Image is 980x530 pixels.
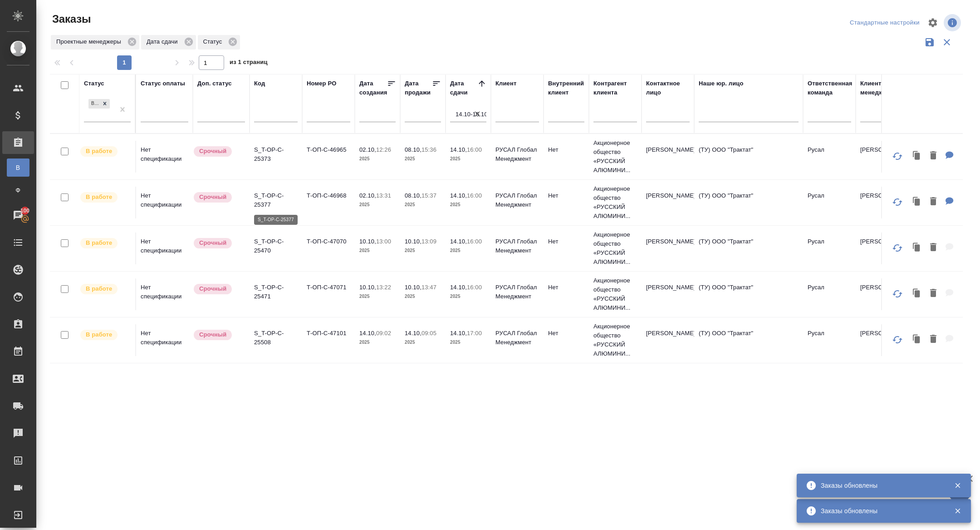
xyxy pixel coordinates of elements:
td: Русал [803,187,856,218]
p: 13:47 [421,284,436,291]
p: 13:31 [376,192,391,199]
div: Дата сдачи [141,35,196,50]
p: В работе [86,330,112,339]
p: 2025 [405,154,441,163]
button: Удалить [926,330,941,349]
div: В работе [88,99,100,109]
p: 13:00 [376,238,391,245]
td: Т-ОП-С-47101 [302,324,355,356]
p: 2025 [405,246,441,255]
td: [PERSON_NAME] [642,233,694,264]
td: Русал [803,141,856,173]
p: 12:26 [376,146,391,153]
p: В работе [86,284,112,293]
button: Обновить [887,145,908,167]
div: Код [254,79,265,88]
p: S_T-OP-C-25470 [254,237,298,255]
p: РУСАЛ Глобал Менеджмент [495,283,539,301]
p: 13:09 [421,238,436,245]
p: Статус [203,37,225,46]
p: 2025 [359,338,396,347]
button: Сбросить фильтры [938,34,955,51]
div: Статус оплаты [141,79,185,88]
p: 2025 [405,292,441,301]
div: Выставляет ПМ после принятия заказа от КМа [79,237,131,249]
button: Закрыть [948,507,967,515]
span: Заказы [50,12,91,26]
p: 08.10, [405,146,421,153]
p: 10.10, [405,238,421,245]
p: Акционерное общество «РУССКИЙ АЛЮМИНИ... [593,276,637,312]
p: 2025 [450,200,486,209]
a: В [7,159,29,177]
div: Доп. статус [197,79,232,88]
div: Клиент [495,79,516,88]
p: 13:22 [376,284,391,291]
div: Заказы обновлены [821,506,941,515]
div: Выставляется автоматически, если на указанный объем услуг необходимо больше времени в стандартном... [193,283,245,295]
p: 2025 [450,292,486,301]
a: Ф [7,181,29,199]
p: 10.10, [405,284,421,291]
p: 10.10, [359,284,376,291]
p: Срочный [199,284,226,293]
button: Клонировать [908,330,926,349]
button: Удалить [926,193,941,211]
p: 14.10, [450,238,467,245]
p: 2025 [405,338,441,347]
td: Т-ОП-С-47070 [302,233,355,264]
td: (ТУ) ООО "Трактат" [694,233,803,264]
div: Контрагент клиента [593,79,637,97]
p: 02.10, [359,192,376,199]
div: Номер PO [307,79,336,88]
div: Проектные менеджеры [51,35,139,50]
p: РУСАЛ Глобал Менеджмент [495,145,539,163]
button: Клонировать [908,284,926,303]
p: 17:00 [467,330,482,337]
div: Дата продажи [405,79,432,97]
div: Ответственная команда [808,79,853,97]
p: В работе [86,238,112,248]
p: 2025 [359,154,396,163]
button: Удалить [926,238,941,257]
p: 15:36 [421,146,436,153]
p: 14.10, [450,192,467,199]
p: 08.10, [405,192,421,199]
p: В работе [86,193,112,202]
span: из 1 страниц [230,57,268,70]
p: S_T-OP-C-25508 [254,329,298,347]
td: [PERSON_NAME] [856,278,908,310]
div: Выставляет ПМ после принятия заказа от КМа [79,283,131,295]
td: Русал [803,324,856,356]
td: Т-ОП-С-47071 [302,278,355,310]
span: В [11,163,25,172]
p: 2025 [450,154,486,163]
td: Нет спецификации [136,233,193,264]
span: 100 [15,206,35,215]
p: Акционерное общество «РУССКИЙ АЛЮМИНИ... [593,322,637,358]
p: 2025 [359,292,396,301]
p: Акционерное общество «РУССКИЙ АЛЮМИНИ... [593,184,637,221]
div: Выставляется автоматически, если на указанный объем услуг необходимо больше времени в стандартном... [193,145,245,158]
a: 100 [2,204,34,227]
p: S_T-OP-C-25373 [254,145,298,163]
p: 14.10, [450,146,467,153]
p: Акционерное общество «РУССКИЙ АЛЮМИНИ... [593,230,637,267]
p: РУСАЛ Глобал Менеджмент [495,329,539,347]
div: Контактное лицо [646,79,690,97]
p: Нет [548,145,584,154]
p: Срочный [199,147,226,156]
p: 16:00 [467,192,482,199]
p: 14.10, [450,330,467,337]
div: Выставляется автоматически, если на указанный объем услуг необходимо больше времени в стандартном... [193,237,245,249]
td: [PERSON_NAME] [856,187,908,218]
td: Т-ОП-С-46965 [302,141,355,173]
p: 14.10, [405,330,421,337]
td: Нет спецификации [136,278,193,310]
div: Дата сдачи [450,79,477,97]
p: 09:02 [376,330,391,337]
td: (ТУ) ООО "Трактат" [694,324,803,356]
td: [PERSON_NAME] [856,324,908,356]
p: РУСАЛ Глобал Менеджмент [495,191,539,209]
div: Клиентские менеджеры [860,79,904,97]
